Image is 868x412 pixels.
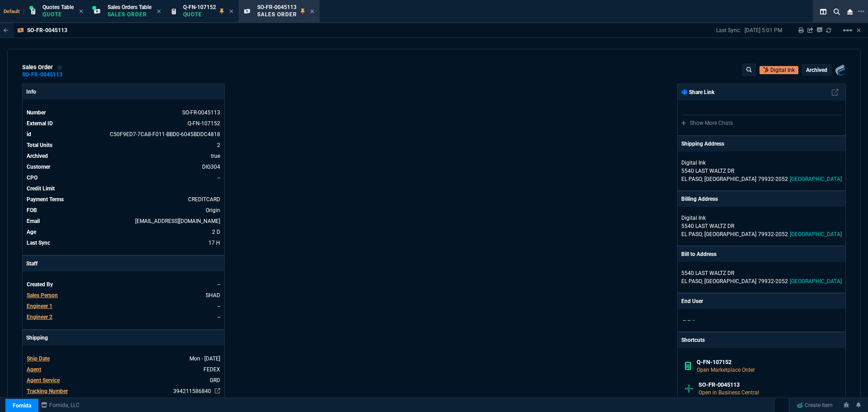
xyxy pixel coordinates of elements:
tr: 10/13/25 => 5:01 PM [26,238,221,247]
a: msbcCompanyName [38,401,82,409]
a: SO-FR-0045113 [22,74,62,76]
tr: See Marketplace Order [26,108,221,117]
a: -- [217,175,220,181]
span: [GEOGRAPHIC_DATA] [704,231,756,237]
nx-icon: Close Tab [157,8,161,15]
p: 5540 LAST WALTZ DR [681,167,842,175]
p: Last Sync: [716,27,745,34]
span: Q-FN-107152 [183,4,216,10]
span: -- [217,281,220,288]
p: Info [23,84,224,99]
span: [GEOGRAPHIC_DATA] [704,176,756,182]
p: Sales Order [108,11,151,18]
tr: undefined [26,387,221,396]
span: axel@digitalink.cc [135,218,220,224]
span: 79932-2052 [758,231,788,237]
nx-icon: Split Panels [816,6,830,17]
span: Credit Limit [27,185,55,192]
span: 10/12/25 => 7:00 PM [212,229,220,235]
a: Hide Workbench [857,27,861,34]
span: Number [27,109,46,116]
tr: undefined [26,162,221,171]
p: Shipping Address [681,140,724,148]
span: External ID [27,120,53,127]
a: Show More Chats [681,120,733,126]
nx-icon: Close Workbench [844,6,856,17]
span: 79932-2052 [758,176,788,182]
p: Digital Ink [681,159,768,167]
span: See Marketplace Order [110,131,220,137]
h6: SO-FR-0045113 [698,381,838,388]
p: 5540 LAST WALTZ DR [681,222,842,230]
p: Shipping [23,330,224,346]
span: id [27,131,31,137]
span: 2025-10-13T00:00:00.000Z [189,355,220,362]
span: -- [217,314,220,320]
span: Last Sync [27,240,50,246]
a: 394211586840 [173,388,211,394]
p: Open in Business Central [698,388,838,397]
span: CPO [27,175,38,181]
a: DIG304 [202,164,220,170]
p: Quote [183,11,216,18]
span: -- [692,317,695,323]
span: [GEOGRAPHIC_DATA] [790,231,842,237]
p: Quote [42,11,74,18]
span: EL PASO, [681,231,703,237]
p: Sales Order [257,11,297,18]
p: Open Marketplace Order [697,366,839,374]
p: Digital Ink [681,214,768,222]
p: 5540 LAST WALTZ DR [681,269,842,277]
a: Create Item [793,398,836,412]
tr: See Marketplace Order [26,119,221,128]
nx-icon: Close Tab [229,8,233,15]
span: undefined [219,185,220,192]
span: 10/13/25 => 5:01 PM [208,240,220,246]
span: EL PASO, [681,176,703,182]
tr: 10/12/25 => 7:00 PM [26,227,221,237]
p: Share Link [681,88,714,96]
a: Open Customer in hubSpot [759,66,798,74]
span: Email [27,218,40,224]
tr: undefined [26,365,221,374]
span: Origin [206,207,220,213]
tr: See Marketplace Order [26,130,221,139]
span: SO-FR-0045113 [257,4,297,10]
span: [GEOGRAPHIC_DATA] [790,176,842,182]
nx-icon: Close Tab [310,8,314,15]
p: Shortcuts [678,332,845,348]
span: 2 [217,142,220,148]
tr: undefined [26,141,221,150]
p: Digital Ink [770,66,795,74]
span: Payment Terms [27,196,64,203]
div: sales order [22,64,63,71]
span: -- [683,317,686,323]
span: true [211,153,220,159]
tr: undefined [26,152,221,161]
span: Default [4,9,24,14]
div: Add to Watchlist [57,64,63,71]
p: SO-FR-0045113 [27,27,67,34]
span: -- [217,303,220,309]
tr: undefined [26,184,221,193]
span: SHAD [206,292,220,298]
span: 79932-2052 [758,278,788,284]
tr: undefined [26,206,221,215]
nx-icon: Open New Tab [858,7,864,16]
tr: undefined [26,173,221,182]
span: Total Units [27,142,52,148]
p: Bill to Address [681,250,717,258]
h6: Q-FN-107152 [697,359,839,366]
span: [GEOGRAPHIC_DATA] [704,278,756,284]
tr: undefined [26,280,221,289]
span: Ship Date [27,355,50,362]
nx-icon: Search [830,6,844,17]
a: See Marketplace Order [188,120,220,127]
span: FOB [27,207,37,213]
p: End User [681,297,703,305]
span: EL PASO, [681,278,703,284]
nx-icon: Back to Table [4,27,9,33]
span: Sales Orders Table [108,4,151,10]
span: Quotes Table [42,4,74,10]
